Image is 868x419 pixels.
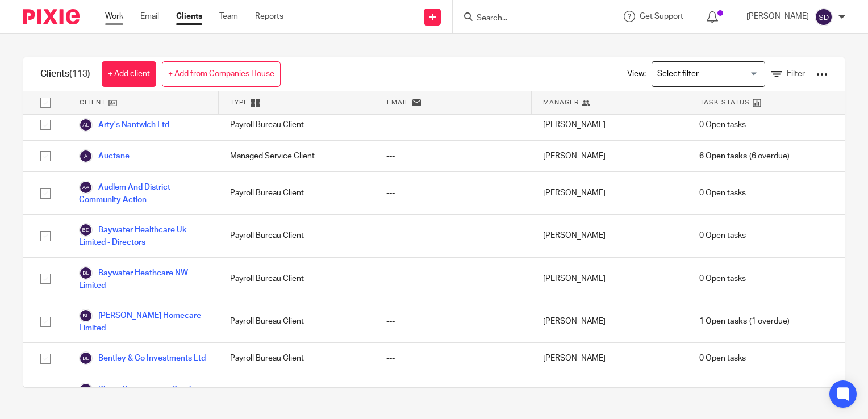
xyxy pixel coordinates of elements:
[79,223,93,237] img: svg%3E
[219,11,238,22] a: Team
[219,110,375,140] div: Payroll Bureau Client
[532,343,688,374] div: [PERSON_NAME]
[79,383,93,396] img: svg%3E
[79,223,207,248] a: Baywater Healthcare Uk Limited - Directors
[699,119,746,131] span: 0 Open tasks
[815,8,833,26] img: svg%3E
[699,273,746,284] span: 0 Open tasks
[375,258,532,300] div: ---
[532,374,688,416] div: [PERSON_NAME]
[700,98,750,107] span: Task Status
[219,343,375,374] div: Payroll Bureau Client
[79,181,207,206] a: Audlem And District Community Action
[102,61,156,87] a: + Add client
[80,98,106,107] span: Client
[610,57,828,91] div: View:
[79,118,169,132] a: Arty's Nantwich Ltd
[79,309,207,334] a: [PERSON_NAME] Homecare Limited
[79,118,93,132] img: svg%3E
[387,98,410,107] span: Email
[140,11,159,22] a: Email
[219,374,375,416] div: Payroll Bureau Client
[219,258,375,300] div: Payroll Bureau Client
[699,316,789,327] span: (1 overdue)
[375,141,532,171] div: ---
[475,14,578,24] input: Search
[640,12,683,20] span: Get Support
[699,316,747,327] span: 1 Open tasks
[653,64,758,84] input: Search for option
[162,61,281,87] a: + Add from Companies House
[746,11,809,22] p: [PERSON_NAME]
[699,150,789,162] span: (6 overdue)
[23,9,80,24] img: Pixie
[787,70,805,78] span: Filter
[255,11,283,22] a: Reports
[375,215,532,257] div: ---
[375,110,532,140] div: ---
[699,150,747,162] span: 6 Open tasks
[105,11,123,22] a: Work
[219,141,375,171] div: Managed Service Client
[79,351,93,365] img: svg%3E
[79,383,207,408] a: Bloom Procurement Services Ltd
[79,181,93,194] img: svg%3E
[79,149,93,163] img: svg%3E
[699,187,746,199] span: 0 Open tasks
[219,300,375,342] div: Payroll Bureau Client
[69,69,90,78] span: (113)
[532,258,688,300] div: [PERSON_NAME]
[652,61,765,87] div: Search for option
[532,172,688,214] div: [PERSON_NAME]
[532,141,688,171] div: [PERSON_NAME]
[532,215,688,257] div: [PERSON_NAME]
[532,110,688,140] div: [PERSON_NAME]
[375,374,532,416] div: ---
[375,172,532,214] div: ---
[40,68,90,80] h1: Clients
[532,300,688,342] div: [PERSON_NAME]
[79,149,130,163] a: Auctane
[79,266,207,291] a: Baywater Heathcare NW Limited
[375,343,532,374] div: ---
[543,98,579,107] span: Manager
[79,266,93,280] img: svg%3E
[79,351,206,365] a: Bentley & Co Investments Ltd
[699,353,746,364] span: 0 Open tasks
[79,309,93,322] img: svg%3E
[219,215,375,257] div: Payroll Bureau Client
[230,98,248,107] span: Type
[219,172,375,214] div: Payroll Bureau Client
[35,92,56,114] input: Select all
[375,300,532,342] div: ---
[176,11,202,22] a: Clients
[699,230,746,241] span: 0 Open tasks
